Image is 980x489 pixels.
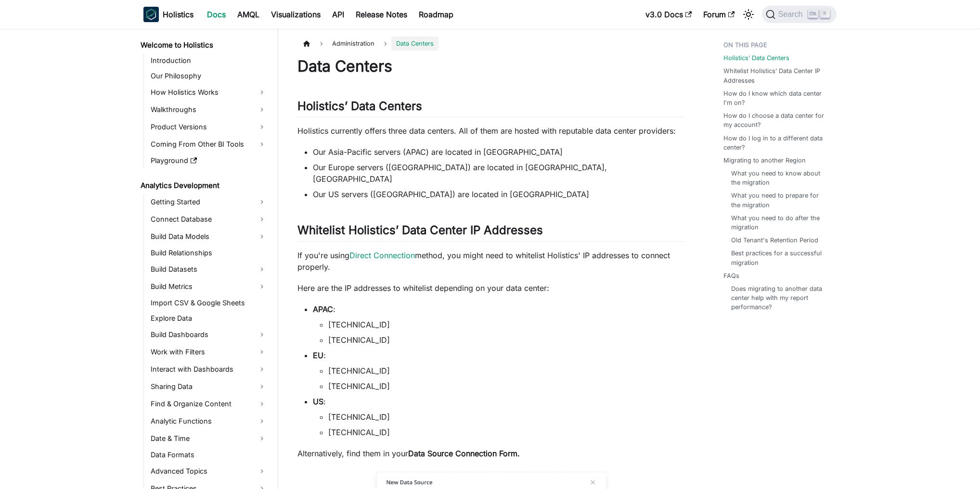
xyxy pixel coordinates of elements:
a: Does migrating to another data center help with my report performance? [731,284,827,312]
a: Docs [201,7,232,22]
a: Visualizations [265,7,326,22]
strong: US [313,397,323,406]
a: Introduction [148,54,270,67]
a: Build Relationships [148,246,270,260]
button: Switch between dark and light mode (currently light mode) [741,7,756,22]
a: Work with Filters [148,344,270,360]
a: AMQL [232,7,265,22]
a: Playground [148,154,270,167]
a: Our Philosophy [148,69,270,83]
a: What you need to know about the migration [731,169,827,187]
li: : [313,303,685,346]
p: Holistics currently offers three data centers. All of them are hosted with reputable data center ... [297,125,685,137]
a: Analytic Functions [148,414,270,429]
span: Search [775,10,809,19]
span: Administration [327,37,379,50]
a: v3.0 Docs [640,7,697,22]
a: Walkthroughs [148,102,270,117]
img: Holistics [143,7,159,22]
a: Welcome to Holistics [138,38,270,52]
a: Connect Database [148,212,270,227]
a: How Holistics Works [148,85,270,100]
li: : [313,350,685,392]
strong: APAC [313,304,333,314]
a: Home page [297,37,316,50]
a: Advanced Topics [148,464,270,479]
li: [TECHNICAL_ID] [328,334,685,346]
p: Here are the IP addresses to whitelist depending on your data center: [297,282,685,294]
li: Our US servers ([GEOGRAPHIC_DATA]) are located in [GEOGRAPHIC_DATA] [313,188,685,200]
a: Build Metrics [148,279,270,294]
li: [TECHNICAL_ID] [328,426,685,438]
a: Best practices for a successful migration [731,249,827,267]
li: [TECHNICAL_ID] [328,319,685,330]
a: Direct Connection [349,251,415,260]
a: Find & Organize Content [148,396,270,412]
a: Build Dashboards [148,327,270,342]
kbd: K [820,10,830,18]
a: Interact with Dashboards [148,362,270,377]
h2: Whitelist Holistics’ Data Center IP Addresses [297,223,685,241]
a: Forum [697,7,740,22]
a: HolisticsHolistics [143,7,193,22]
a: Build Data Models [148,229,270,244]
a: Sharing Data [148,379,270,394]
b: Holistics [163,9,193,20]
a: Product Versions [148,119,270,135]
a: Getting Started [148,194,270,210]
h1: Data Centers [297,57,685,76]
h2: Holistics’ Data Centers [297,99,685,117]
a: How do I know which data center I'm on? [723,89,831,107]
li: [TECHNICAL_ID] [328,411,685,423]
li: : [313,396,685,438]
li: Our Europe servers ([GEOGRAPHIC_DATA]) are located in [GEOGRAPHIC_DATA], [GEOGRAPHIC_DATA] [313,162,685,185]
a: How do I choose a data center for my account? [723,111,831,129]
a: What you need to do after the migration [731,213,827,232]
a: Import CSV & Google Sheets [148,296,270,310]
p: If you're using method, you might need to whitelist Holistics' IP addresses to connect properly. [297,250,685,273]
li: [TECHNICAL_ID] [328,365,685,376]
a: Holistics’ Data Centers [723,53,789,63]
a: Date & Time [148,431,270,446]
li: [TECHNICAL_ID] [328,380,685,392]
a: Data Formats [148,448,270,462]
a: API [326,7,350,22]
strong: EU [313,351,323,360]
nav: Docs sidebar [134,29,278,489]
a: Explore Data [148,312,270,325]
a: How do I log in to a different data center? [723,134,831,152]
li: Our Asia-Pacific servers (APAC) are located in [GEOGRAPHIC_DATA] [313,146,685,158]
button: Search (Ctrl+K) [762,6,837,23]
a: Old Tenant's Retention Period [731,236,818,245]
span: Data Centers [391,37,438,50]
a: Coming From Other BI Tools [148,137,270,152]
a: Build Datasets [148,262,270,277]
a: Whitelist Holistics’ Data Center IP Addresses [723,66,831,85]
a: Migrating to another Region [723,156,806,165]
a: Analytics Development [138,179,270,192]
strong: Data Source Connection Form. [408,449,520,458]
p: Alternatively, find them in your [297,448,685,459]
nav: Breadcrumbs [297,37,685,50]
a: FAQs [723,271,739,280]
a: What you need to prepare for the migration [731,191,827,209]
a: Roadmap [413,7,459,22]
a: Release Notes [350,7,413,22]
